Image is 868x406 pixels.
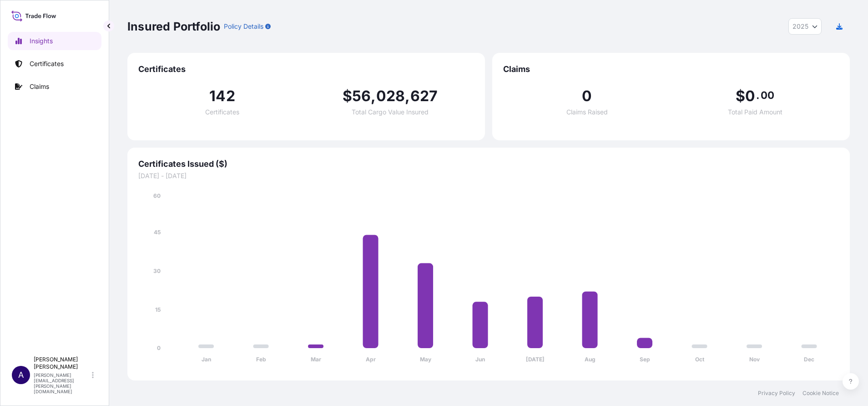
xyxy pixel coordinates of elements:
[352,109,429,115] span: Total Cargo Value Insured
[18,370,24,380] span: A
[736,89,745,103] span: $
[792,22,808,31] span: 2025
[138,159,839,170] span: Certificates Issued ($)
[695,356,705,363] tspan: Oct
[8,55,101,73] a: Certificates
[352,89,371,103] span: 56
[157,344,161,351] tspan: 0
[256,356,266,363] tspan: Feb
[34,356,90,370] p: [PERSON_NAME] [PERSON_NAME]
[749,356,760,363] tspan: Nov
[640,356,650,363] tspan: Sep
[202,356,211,363] tspan: Jan
[224,22,263,31] p: Policy Details
[405,89,410,103] span: ,
[745,89,755,103] span: 0
[788,18,822,35] button: Year Selector
[804,356,814,363] tspan: Dec
[585,356,595,363] tspan: Aug
[205,109,239,115] span: Certificates
[30,36,53,46] p: Insights
[582,89,592,103] span: 0
[343,89,352,103] span: $
[758,390,795,397] a: Privacy Policy
[566,109,608,115] span: Claims Raised
[154,229,161,236] tspan: 45
[376,89,405,103] span: 028
[30,59,64,68] p: Certificates
[127,19,220,34] p: Insured Portfolio
[526,356,545,363] tspan: [DATE]
[475,356,485,363] tspan: Jun
[153,267,161,274] tspan: 30
[138,64,474,75] span: Certificates
[8,32,101,50] a: Insights
[761,92,774,99] span: 00
[420,356,432,363] tspan: May
[410,89,438,103] span: 627
[30,82,49,91] p: Claims
[503,64,839,75] span: Claims
[138,171,839,180] span: [DATE] - [DATE]
[366,356,376,363] tspan: Apr
[8,77,101,96] a: Claims
[34,372,90,394] p: [PERSON_NAME][EMAIL_ADDRESS][PERSON_NAME][DOMAIN_NAME]
[802,390,839,397] a: Cookie Notice
[155,306,161,313] tspan: 15
[209,89,235,103] span: 142
[311,356,321,363] tspan: Mar
[728,109,782,115] span: Total Paid Amount
[756,92,759,99] span: .
[153,192,161,199] tspan: 60
[371,89,376,103] span: ,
